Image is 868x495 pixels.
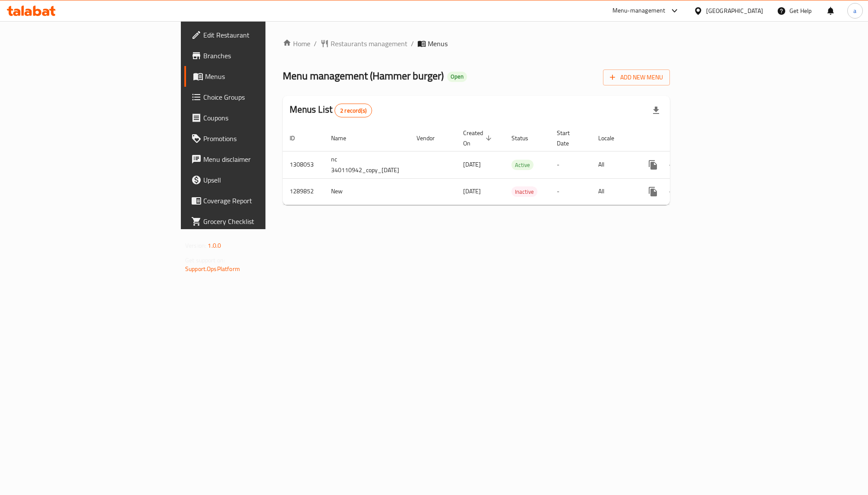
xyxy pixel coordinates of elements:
[463,186,481,197] span: [DATE]
[185,240,206,251] span: Version:
[463,159,481,170] span: [DATE]
[320,38,407,49] a: Restaurants management
[591,151,636,178] td: All
[283,66,444,85] span: Menu management ( Hammer burger )
[208,240,221,251] span: 1.0.0
[646,100,666,121] div: Export file
[203,216,319,227] span: Grocery Checklist
[184,66,326,87] a: Menus
[184,87,326,107] a: Choice Groups
[335,107,372,115] span: 2 record(s)
[550,151,591,178] td: -
[511,160,533,170] span: Active
[557,128,581,148] span: Start Date
[643,181,663,202] button: more
[331,133,357,143] span: Name
[203,133,319,144] span: Promotions
[511,133,540,143] span: Status
[663,181,684,202] button: Change Status
[184,107,326,128] a: Coupons
[324,151,410,178] td: nc 340110942_copy_[DATE]
[447,72,467,82] div: Open
[643,154,663,175] button: more
[428,38,448,49] span: Menus
[603,69,670,85] button: Add New Menu
[636,125,732,151] th: Actions
[591,178,636,205] td: All
[185,263,240,274] a: Support.OpsPlatform
[283,38,670,49] nav: breadcrumb
[283,125,732,205] table: enhanced table
[203,92,319,102] span: Choice Groups
[184,211,326,232] a: Grocery Checklist
[411,38,414,49] li: /
[203,175,319,185] span: Upsell
[184,170,326,190] a: Upsell
[184,128,326,149] a: Promotions
[185,255,225,266] span: Get support on:
[663,154,684,175] button: Change Status
[417,133,446,143] span: Vendor
[511,186,537,197] div: Inactive
[184,149,326,170] a: Menu disclaimer
[511,187,537,197] span: Inactive
[203,113,319,123] span: Coupons
[612,6,666,16] div: Menu-management
[853,6,856,16] span: a
[610,72,663,83] span: Add New Menu
[184,190,326,211] a: Coverage Report
[550,178,591,205] td: -
[203,50,319,61] span: Branches
[203,30,319,40] span: Edit Restaurant
[598,133,625,143] span: Locale
[203,195,319,206] span: Coverage Report
[447,73,467,80] span: Open
[290,103,372,117] h2: Menus List
[205,71,319,82] span: Menus
[335,104,372,117] div: Total records count
[203,154,319,164] span: Menu disclaimer
[331,38,407,49] span: Restaurants management
[290,133,306,143] span: ID
[184,45,326,66] a: Branches
[184,25,326,45] a: Edit Restaurant
[706,6,763,16] div: [GEOGRAPHIC_DATA]
[463,128,494,148] span: Created On
[324,178,410,205] td: New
